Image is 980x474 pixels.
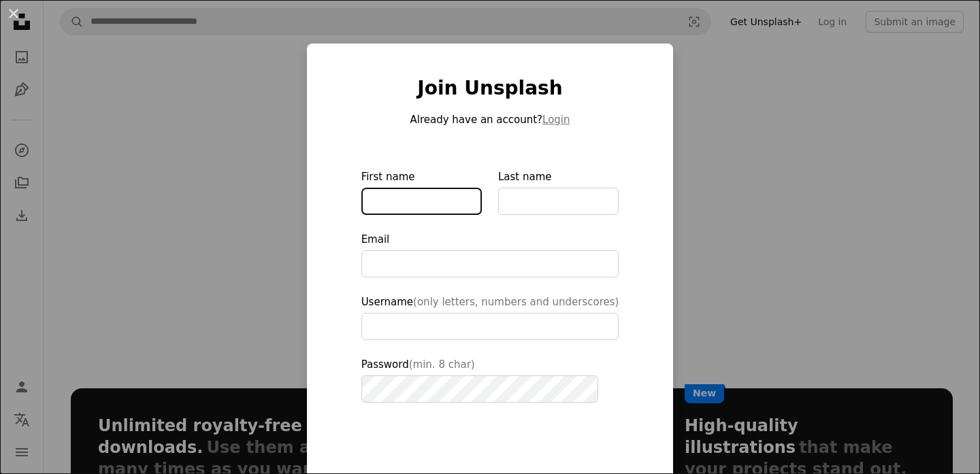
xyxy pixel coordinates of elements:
label: Email [361,231,619,277]
input: Last name [498,188,619,215]
p: Already have an account? [361,112,619,128]
label: First name [361,169,482,215]
h1: Join Unsplash [361,76,619,101]
span: (min. 8 char) [409,358,475,371]
button: Login [542,112,570,128]
input: Email [361,250,619,277]
label: Last name [498,169,619,215]
label: Username [361,294,619,340]
input: Password(min. 8 char) [361,375,598,403]
span: (only letters, numbers and underscores) [413,296,619,308]
input: Username(only letters, numbers and underscores) [361,313,619,340]
label: Password [361,356,619,403]
input: First name [361,188,482,215]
